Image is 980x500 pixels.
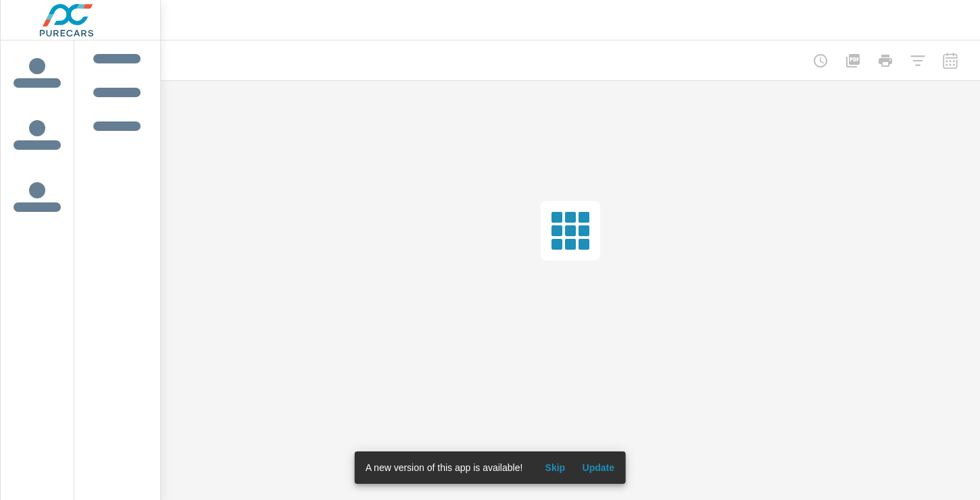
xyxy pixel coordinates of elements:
[577,457,620,478] button: Update
[539,462,571,474] span: Skip
[366,462,523,473] span: A new version of this app is available!
[1,40,74,227] div: icon label tabs example
[582,462,614,474] span: Update
[533,457,577,478] button: Skip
